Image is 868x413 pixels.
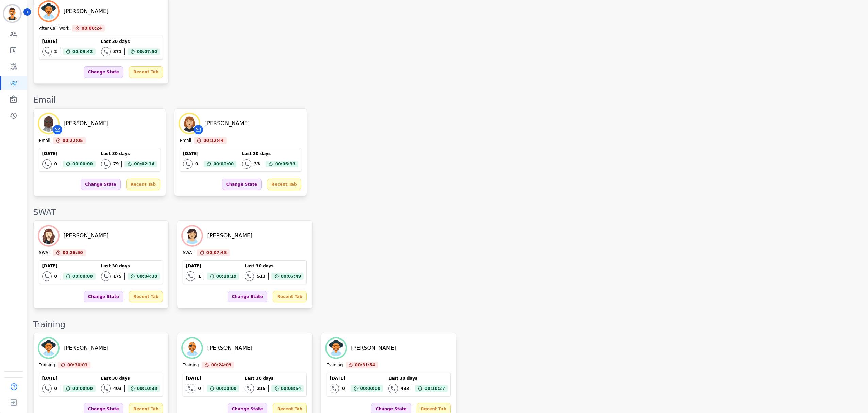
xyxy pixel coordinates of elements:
div: SWAT [33,207,861,218]
div: Last 30 days [101,151,157,156]
div: Last 30 days [245,376,304,381]
div: 2 [54,49,57,54]
div: 0 [195,161,198,167]
div: SWAT [183,250,194,256]
img: Bordered avatar [4,5,20,22]
div: [DATE] [186,376,239,381]
div: 33 [254,161,260,167]
img: Avatar [39,114,58,133]
span: 00:10:38 [137,385,157,392]
img: Avatar [180,114,199,133]
div: [DATE] [42,151,96,156]
div: 175 [113,274,122,279]
img: Avatar [39,338,58,358]
div: [DATE] [42,39,96,44]
span: 00:07:43 [206,249,227,256]
span: 00:09:42 [72,48,93,55]
div: [PERSON_NAME] [207,344,252,352]
span: 00:06:33 [275,161,296,167]
span: 00:12:44 [203,137,224,144]
div: Recent Tab [126,179,160,190]
div: Last 30 days [242,151,298,156]
div: Email [39,138,50,144]
span: 00:07:50 [137,48,157,55]
div: 0 [54,386,57,391]
div: 513 [257,274,265,279]
span: 00:00:24 [82,25,102,32]
div: Training [327,362,343,368]
div: Recent Tab [129,66,163,78]
div: [DATE] [42,376,96,381]
div: Last 30 days [245,263,304,269]
span: 00:00:00 [360,385,381,392]
span: 00:08:54 [281,385,301,392]
div: Last 30 days [101,263,160,269]
div: After Call Work [39,26,69,32]
span: 00:18:19 [216,273,237,280]
div: Change State [84,66,123,78]
img: Avatar [183,226,202,245]
div: 371 [113,49,122,54]
img: Avatar [39,2,58,21]
div: Email [33,95,861,105]
div: 0 [342,386,345,391]
span: 00:31:54 [355,362,375,368]
span: 00:00:00 [213,161,234,167]
div: Last 30 days [388,376,448,381]
div: Change State [222,179,262,190]
div: [PERSON_NAME] [64,119,109,128]
div: [DATE] [183,151,236,156]
div: Recent Tab [273,291,307,302]
div: 0 [54,274,57,279]
span: 00:00:00 [216,385,237,392]
span: 00:10:27 [424,385,445,392]
div: Training [39,362,55,368]
div: [PERSON_NAME] [351,344,396,352]
div: SWAT [39,250,50,256]
span: 00:00:00 [72,385,93,392]
span: 00:02:14 [134,161,154,167]
div: [PERSON_NAME] [64,344,109,352]
img: Avatar [327,338,346,358]
img: Avatar [183,338,202,358]
div: [DATE] [330,376,383,381]
div: 403 [113,386,122,391]
span: 00:30:01 [67,362,88,368]
span: 00:00:00 [72,161,93,167]
span: 00:04:38 [137,273,157,280]
div: Change State [81,179,120,190]
div: 0 [54,161,57,167]
div: Last 30 days [101,376,160,381]
div: [PERSON_NAME] [204,119,250,128]
div: 79 [113,161,119,167]
div: 215 [257,386,265,391]
span: 00:24:09 [211,362,232,368]
div: [PERSON_NAME] [64,232,109,240]
div: [PERSON_NAME] [207,232,252,240]
div: [PERSON_NAME] [64,7,109,15]
div: [DATE] [42,263,96,269]
span: 00:07:49 [281,273,301,280]
span: 00:26:50 [63,249,83,256]
div: Recent Tab [267,179,301,190]
div: 0 [198,386,201,391]
div: Change State [84,291,123,302]
div: 433 [401,386,409,391]
div: Training [33,319,861,330]
div: Last 30 days [101,39,160,44]
div: Change State [228,291,267,302]
div: Training [183,362,199,368]
div: Recent Tab [129,291,163,302]
span: 00:00:00 [72,273,93,280]
div: 1 [198,274,201,279]
div: Email [180,138,191,144]
span: 00:22:05 [63,137,83,144]
div: [DATE] [186,263,239,269]
img: Avatar [39,226,58,245]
